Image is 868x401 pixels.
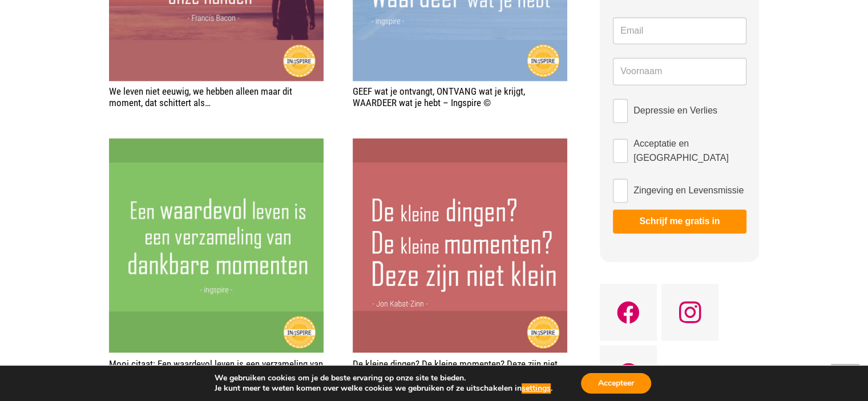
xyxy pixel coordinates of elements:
img: Een waardevol leven is een verzameling van dankbare momenten - spreuk door Ingspire © [109,138,324,353]
button: settings [522,383,551,394]
a: De kleine dingen? De kleine momenten? Deze zijn niet klein [353,358,558,380]
span: Zingeving en Levensmissie [633,183,744,197]
span: Acceptatie en [GEOGRAPHIC_DATA] [633,136,746,165]
span: Depressie en Verlies [633,103,717,118]
button: Schrijf me gratis in [613,209,746,233]
input: Zingeving en Levensmissie [613,179,628,202]
a: De kleine dingen? De kleine momenten? Deze zijn niet klein [353,138,567,353]
input: Depressie en Verlies [613,99,628,123]
input: Email [613,17,746,44]
a: Instagram [661,283,718,341]
a: Terug naar top [831,364,859,392]
p: Je kunt meer te weten komen over welke cookies we gebruiken of ze uitschakelen in . [215,383,552,394]
button: Accepteer [581,373,651,394]
input: Acceptatie en [GEOGRAPHIC_DATA] [613,139,628,163]
a: GEEF wat je ontvangt, ONTVANG wat je krijgt, WAARDEER wat je hebt – Ingspire © [353,86,525,108]
a: We leven niet eeuwig, we hebben alleen maar dit moment, dat schittert als… [109,86,292,108]
a: Mooi citaat: Een waardevol leven is een verzameling van dankbare momenten © Ingspire [109,358,323,380]
a: Facebook [600,283,657,341]
p: We gebruiken cookies om je de beste ervaring op onze site te bieden. [215,373,552,383]
input: Voornaam [613,58,746,85]
img: Quote van Jon Kabat-Zinn: De Kleine Dingen? De Kleine Momenten? Deze Zijn niet Klein [353,138,567,353]
a: Mooi citaat: Een waardevol leven is een verzameling van dankbare momenten © Ingspire [109,138,324,353]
